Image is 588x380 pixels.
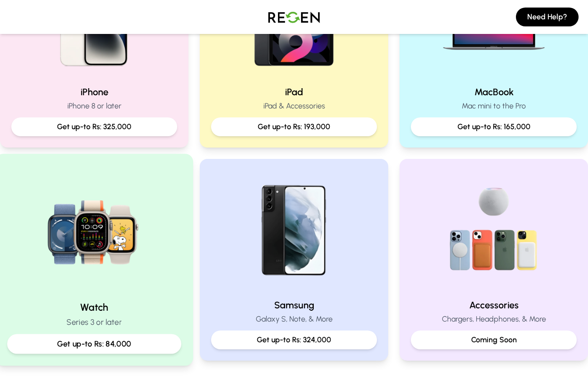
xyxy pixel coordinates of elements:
img: Logo [261,4,327,30]
h2: iPhone [11,85,177,99]
h2: Samsung [211,298,377,312]
img: Accessories [433,170,554,291]
p: Get up-to Rs: 165,000 [418,121,569,132]
p: iPhone 8 or later [11,100,177,112]
img: Samsung [234,170,354,291]
p: Get up-to Rs: 193,000 [219,121,369,132]
img: Watch [31,166,158,293]
h2: iPad [211,85,377,99]
h2: MacBook [411,85,577,99]
p: iPad & Accessories [211,100,377,112]
p: Coming Soon [418,334,569,346]
h2: Accessories [411,298,577,312]
h2: Watch [7,300,181,314]
p: Mac mini to the Pro [411,100,577,112]
p: Get up-to Rs: 84,000 [15,338,173,350]
p: Get up-to Rs: 325,000 [19,121,170,132]
p: Get up-to Rs: 324,000 [219,334,369,346]
button: Need Help? [516,8,579,26]
p: Series 3 or later [7,316,181,328]
p: Chargers, Headphones, & More [411,314,577,325]
p: Galaxy S, Note, & More [211,314,377,325]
